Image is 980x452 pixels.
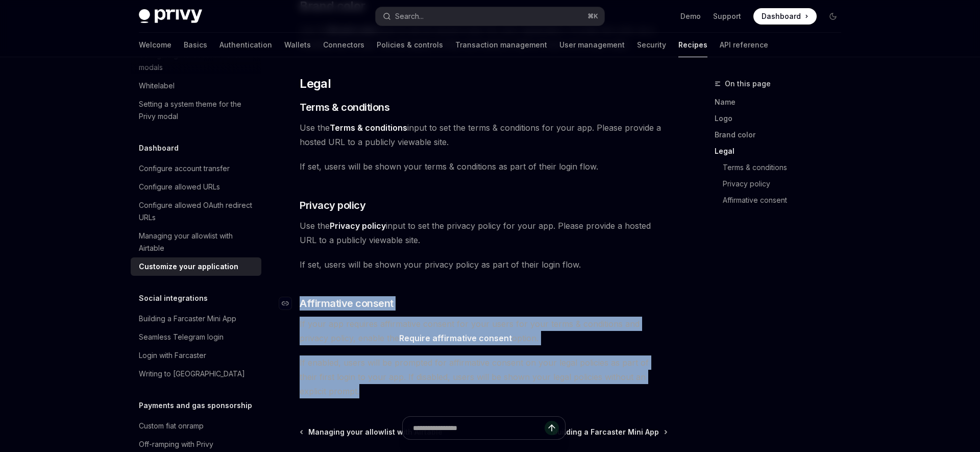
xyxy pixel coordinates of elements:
[715,176,849,192] a: Privacy policy
[330,221,386,231] strong: Privacy policy
[300,296,394,311] span: Affirmative consent
[131,159,261,178] a: Configure account transfer
[131,365,261,383] a: Writing to [GEOGRAPHIC_DATA]
[399,333,512,343] strong: Require affirmative consent
[680,11,701,21] a: Demo
[376,7,604,26] button: Open search
[279,296,300,311] a: Navigate to header
[413,417,545,439] input: Ask a question...
[300,159,668,174] span: If set, users will be shown your terms & conditions as part of their login flow.
[139,142,179,154] h5: Dashboard
[139,9,202,23] img: dark logo
[131,346,261,365] a: Login with Farcaster
[300,198,365,212] span: Privacy policy
[139,349,206,362] div: Login with Farcaster
[715,127,849,143] a: Brand color
[825,8,841,25] button: Toggle dark mode
[715,192,849,208] a: Affirmative consent
[131,257,261,276] a: Customize your application
[139,33,171,57] a: Welcome
[139,368,245,380] div: Writing to [GEOGRAPHIC_DATA]
[762,11,801,21] span: Dashboard
[300,355,668,398] span: If enabled, users will be prompted for affirmative consent on your legal policies as part of thei...
[715,159,849,176] a: Terms & conditions
[725,78,771,90] span: On this page
[139,260,238,273] div: Customize your application
[637,33,666,57] a: Security
[300,121,668,149] span: Use the input to set the terms & conditions for your app. Please provide a hosted URL to a public...
[300,317,668,345] span: If your app requires affirmative consent for your users for your terms & conditions and privacy p...
[139,199,255,224] div: Configure allowed OAuth redirect URLs
[131,77,261,95] a: Whitelabel
[377,33,443,57] a: Policies & controls
[131,417,261,435] a: Custom fiat onramp
[131,95,261,126] a: Setting a system theme for the Privy modal
[753,8,817,25] a: Dashboard
[678,33,707,57] a: Recipes
[330,123,407,133] strong: Terms & conditions
[139,313,236,325] div: Building a Farcaster Mini App
[713,11,741,21] a: Support
[139,438,213,450] div: Off-ramping with Privy
[720,33,768,57] a: API reference
[139,399,252,412] h5: Payments and gas sponsorship
[715,94,849,110] a: Name
[131,196,261,227] a: Configure allowed OAuth redirect URLs
[139,181,220,193] div: Configure allowed URLs
[139,292,208,304] h5: Social integrations
[131,178,261,196] a: Configure allowed URLs
[300,100,389,114] span: Terms & conditions
[300,219,668,247] span: Use the input to set the privacy policy for your app. Please provide a hosted URL to a publicly v...
[139,420,204,432] div: Custom fiat onramp
[139,331,224,343] div: Seamless Telegram login
[715,143,849,159] a: Legal
[395,10,424,22] div: Search...
[587,12,598,20] span: ⌘ K
[219,33,272,57] a: Authentication
[715,110,849,127] a: Logo
[300,257,668,272] span: If set, users will be shown your privacy policy as part of their login flow.
[323,33,364,57] a: Connectors
[139,98,255,123] div: Setting a system theme for the Privy modal
[131,310,261,328] a: Building a Farcaster Mini App
[300,76,331,92] span: Legal
[545,421,559,435] button: Send message
[559,33,625,57] a: User management
[131,328,261,346] a: Seamless Telegram login
[139,80,175,92] div: Whitelabel
[284,33,311,57] a: Wallets
[184,33,207,57] a: Basics
[139,230,255,254] div: Managing your allowlist with Airtable
[131,227,261,257] a: Managing your allowlist with Airtable
[139,162,230,175] div: Configure account transfer
[455,33,547,57] a: Transaction management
